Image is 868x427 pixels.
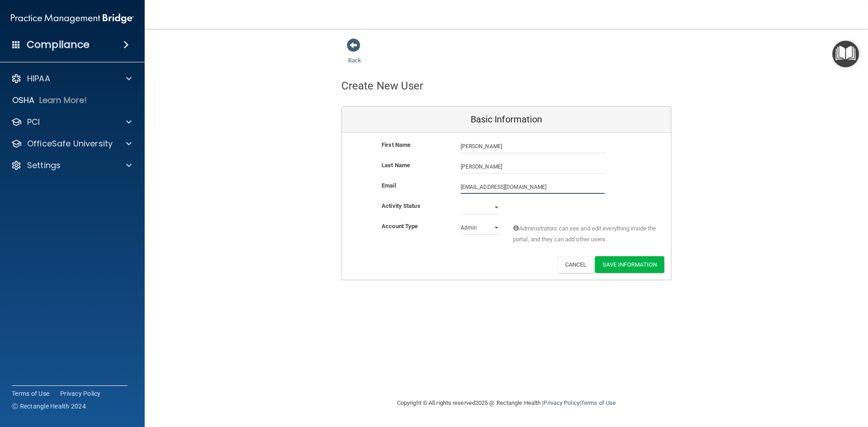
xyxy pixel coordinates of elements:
p: OfficeSafe University [27,138,113,149]
a: Privacy Policy [543,399,579,406]
a: HIPAA [11,73,132,84]
h4: Compliance [27,38,90,51]
p: Learn More! [39,95,87,106]
p: PCI [27,117,40,127]
span: Administrators can see and edit everything inside the portal, and they can add other users. [513,223,657,245]
button: Save Information [595,256,664,273]
a: Privacy Policy [60,389,101,398]
iframe: Drift Widget Chat Controller [712,363,857,399]
button: Open Resource Center [832,41,859,67]
p: Settings [27,160,61,171]
b: Account Type [382,223,418,230]
a: Settings [11,160,132,171]
a: Terms of Use [12,389,49,398]
button: Cancel [557,256,594,273]
b: First Name [382,141,410,148]
div: Copyright © All rights reserved 2025 @ Rectangle Health | | [341,389,671,418]
a: Terms of Use [581,399,616,406]
img: PMB logo [11,9,134,28]
b: Email [382,182,396,189]
div: Basic Information [342,107,671,133]
b: Activity Status [382,202,420,209]
p: HIPAA [27,73,50,84]
a: OfficeSafe University [11,138,132,149]
span: Ⓒ Rectangle Health 2024 [12,402,86,411]
a: PCI [11,117,132,127]
b: Last Name [382,162,410,169]
h4: Create New User [341,80,424,92]
p: OSHA [12,95,35,106]
a: Back [348,46,361,64]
